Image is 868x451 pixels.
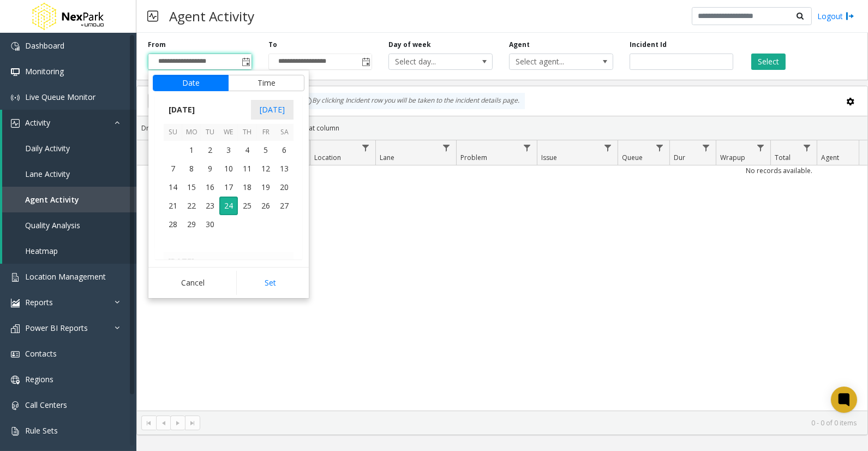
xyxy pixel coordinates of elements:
span: 13 [275,159,294,178]
span: Queue [622,153,643,162]
a: Agent Activity [2,187,136,212]
kendo-pager-info: 0 - 0 of 0 items [207,418,857,428]
td: Saturday, September 13, 2025 [275,159,294,178]
span: 22 [182,197,201,215]
span: Problem [460,153,487,162]
td: Saturday, September 6, 2025 [275,141,294,159]
span: Issue [541,153,557,162]
th: Sa [275,124,294,141]
a: Total Filter Menu [800,140,815,155]
span: 29 [182,215,201,234]
td: Wednesday, September 17, 2025 [219,178,238,197]
button: Time tab [228,75,304,91]
span: Contacts [25,348,57,359]
a: Queue Filter Menu [653,140,667,155]
td: Tuesday, September 9, 2025 [201,159,219,178]
span: 9 [201,159,219,178]
th: Tu [201,124,219,141]
span: Live Queue Monitor [25,92,95,102]
div: By clicking Incident row you will be taken to the incident details page. [298,93,525,109]
td: Sunday, September 28, 2025 [164,215,182,234]
span: 12 [256,159,275,178]
td: Friday, September 26, 2025 [256,197,275,215]
span: Monitoring [25,66,64,76]
label: Day of week [388,40,431,50]
th: We [219,124,238,141]
th: Su [164,124,182,141]
a: Quality Analysis [2,212,136,238]
a: Activity [2,110,136,135]
td: Wednesday, September 3, 2025 [219,141,238,159]
img: 'icon' [11,42,20,51]
span: 10 [219,159,238,178]
label: To [268,40,277,50]
span: 18 [238,178,256,197]
a: Dur Filter Menu [699,140,714,155]
td: Saturday, September 27, 2025 [275,197,294,215]
td: Monday, September 8, 2025 [182,159,201,178]
span: Dashboard [25,40,64,51]
a: Wrapup Filter Menu [753,140,768,155]
span: 21 [164,197,182,215]
span: Wrapup [720,153,745,162]
img: pageIcon [147,3,158,29]
span: Activity [25,117,50,128]
img: 'icon' [11,299,20,307]
span: Location Management [25,271,106,282]
span: Call Centers [25,400,67,410]
span: 7 [164,159,182,178]
span: Daily Activity [25,143,70,153]
button: Cancel [153,271,233,295]
td: Friday, September 12, 2025 [256,159,275,178]
th: Th [238,124,256,141]
td: Friday, September 5, 2025 [256,141,275,159]
td: Tuesday, September 23, 2025 [201,197,219,215]
span: [DATE] [251,100,294,120]
span: Location [314,153,341,162]
td: Monday, September 22, 2025 [182,197,201,215]
th: Fr [256,124,275,141]
span: Lane Activity [25,169,70,179]
td: Wednesday, September 10, 2025 [219,159,238,178]
button: Set [236,271,305,295]
img: 'icon' [11,324,20,333]
span: Agent Activity [25,194,79,205]
span: Power BI Reports [25,323,88,333]
th: Mo [182,124,201,141]
td: Monday, September 29, 2025 [182,215,201,234]
span: 26 [256,197,275,215]
span: Agent [821,153,839,162]
td: Thursday, September 18, 2025 [238,178,256,197]
a: Logout [817,10,854,22]
a: Heatmap [2,238,136,264]
span: Total [775,153,791,162]
span: 23 [201,197,219,215]
span: Select day... [389,54,471,69]
span: 20 [275,178,294,197]
span: 1 [182,141,201,159]
img: 'icon' [11,119,20,128]
td: Monday, September 1, 2025 [182,141,201,159]
span: Quality Analysis [25,220,80,230]
th: [DATE] [164,252,294,271]
td: Sunday, September 7, 2025 [164,159,182,178]
span: 2 [201,141,219,159]
span: 15 [182,178,201,197]
label: Agent [509,40,530,50]
img: 'icon' [11,376,20,384]
img: 'icon' [11,350,20,359]
span: Dur [674,153,685,162]
span: 3 [219,141,238,159]
span: 16 [201,178,219,197]
button: Select [751,54,786,70]
a: Location Filter Menu [358,140,373,155]
img: 'icon' [11,427,20,436]
div: Data table [137,140,867,411]
span: 14 [164,178,182,197]
span: 5 [256,141,275,159]
span: 19 [256,178,275,197]
span: [DATE] [164,102,200,118]
td: Friday, September 19, 2025 [256,178,275,197]
span: 27 [275,197,294,215]
a: Daily Activity [2,135,136,161]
